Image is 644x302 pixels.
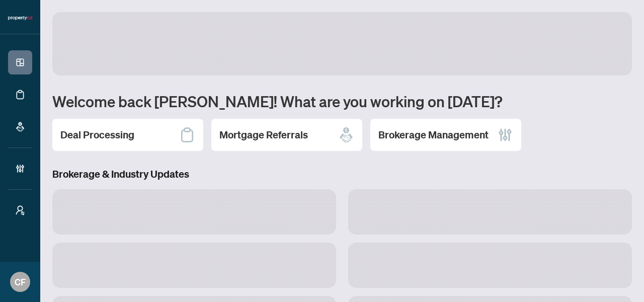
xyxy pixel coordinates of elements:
span: CF [15,275,26,289]
h1: Welcome back [PERSON_NAME]! What are you working on [DATE]? [52,92,632,111]
span: user-switch [15,205,25,215]
h3: Brokerage & Industry Updates [52,167,632,181]
img: logo [8,15,32,21]
h2: Brokerage Management [378,128,489,142]
h2: Deal Processing [60,128,134,142]
h2: Mortgage Referrals [219,128,308,142]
